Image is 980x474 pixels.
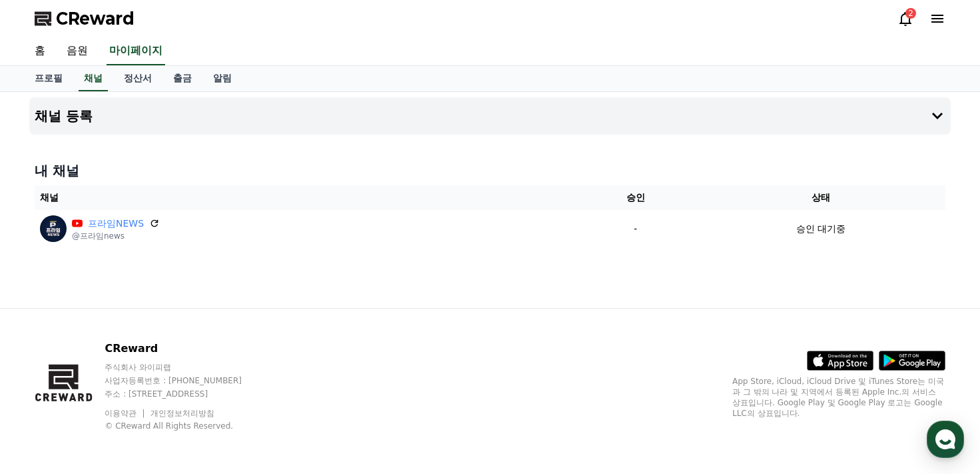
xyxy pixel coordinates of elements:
span: 대화 [122,384,138,395]
a: 이용약관 [105,409,146,418]
a: 음원 [56,37,99,65]
a: 프라임NEWS [88,217,144,231]
p: 주소 : [STREET_ADDRESS] [105,389,267,399]
a: 홈 [24,37,56,65]
span: CReward [56,8,134,29]
a: 홈 [4,363,88,397]
th: 승인 [575,185,696,210]
span: 홈 [42,383,50,394]
p: CReward [105,341,267,357]
p: 주식회사 와이피랩 [105,362,267,373]
a: 알림 [202,66,242,91]
a: 개인정보처리방침 [150,409,214,418]
p: 사업자등록번호 : [PHONE_NUMBER] [105,375,267,386]
a: 2 [897,11,913,27]
th: 채널 [35,185,575,210]
div: 2 [905,8,916,19]
a: 출금 [162,66,202,91]
a: 설정 [172,363,256,397]
a: 마이페이지 [107,37,165,65]
p: 승인 대기중 [796,222,846,236]
button: 채널 등록 [29,97,951,135]
h4: 내 채널 [35,161,945,180]
p: App Store, iCloud, iCloud Drive 및 iTunes Store는 미국과 그 밖의 나라 및 지역에서 등록된 Apple Inc.의 서비스 상표입니다. Goo... [732,376,945,419]
a: CReward [35,8,134,29]
p: © CReward All Rights Reserved. [105,421,267,431]
a: 채널 [79,66,108,91]
p: @프라임news [72,231,160,241]
p: - [581,222,691,236]
h4: 채널 등록 [35,109,93,123]
a: 프로필 [24,66,73,91]
a: 대화 [88,363,172,397]
img: 프라임NEWS [40,215,67,242]
span: 설정 [206,383,222,394]
th: 상태 [696,185,945,210]
a: 정산서 [113,66,162,91]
